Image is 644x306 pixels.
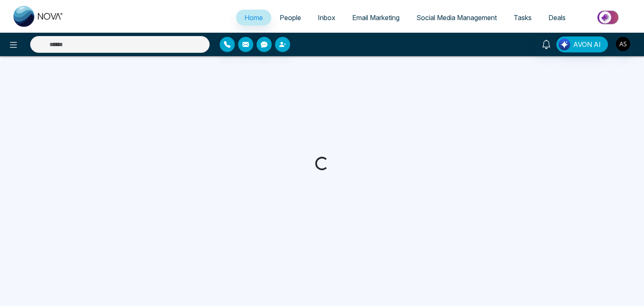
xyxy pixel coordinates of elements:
[573,39,601,49] span: AVON AI
[352,13,400,22] span: Email Marketing
[556,36,608,52] button: AVON AI
[318,13,335,22] span: Inbox
[280,13,301,22] span: People
[244,13,263,22] span: Home
[514,13,532,22] span: Tasks
[344,10,408,26] a: Email Marketing
[416,13,497,22] span: Social Media Management
[13,6,64,27] img: Nova CRM Logo
[558,39,570,50] img: Lead Flow
[548,13,566,22] span: Deals
[505,10,540,26] a: Tasks
[271,10,309,26] a: People
[578,8,639,27] img: Market-place.gif
[540,10,574,26] a: Deals
[309,10,344,26] a: Inbox
[236,10,271,26] a: Home
[408,10,505,26] a: Social Media Management
[616,37,630,51] img: User Avatar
